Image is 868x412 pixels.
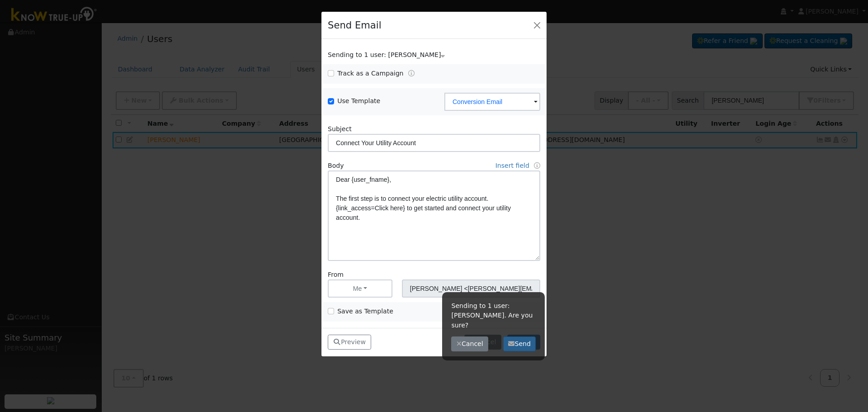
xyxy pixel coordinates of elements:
[503,336,536,352] button: Send
[337,69,403,78] label: Track as a Campaign
[534,162,540,169] a: Fields
[495,162,529,169] a: Insert field
[328,98,334,104] input: Use Template
[328,70,334,76] input: Track as a Campaign
[328,335,371,350] button: Preview
[451,336,488,352] button: Cancel
[337,307,393,316] label: Save as Template
[328,124,352,134] label: Subject
[444,93,540,111] input: Select a Template
[408,70,415,77] a: Tracking Campaigns
[328,279,392,298] button: Me
[451,301,536,330] p: Sending to 1 user: [PERSON_NAME]. Are you sure?
[337,96,380,106] label: Use Template
[323,50,545,60] div: Show users
[328,18,381,33] h4: Send Email
[328,161,344,170] label: Body
[328,270,344,279] label: From
[328,308,334,314] input: Save as Template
